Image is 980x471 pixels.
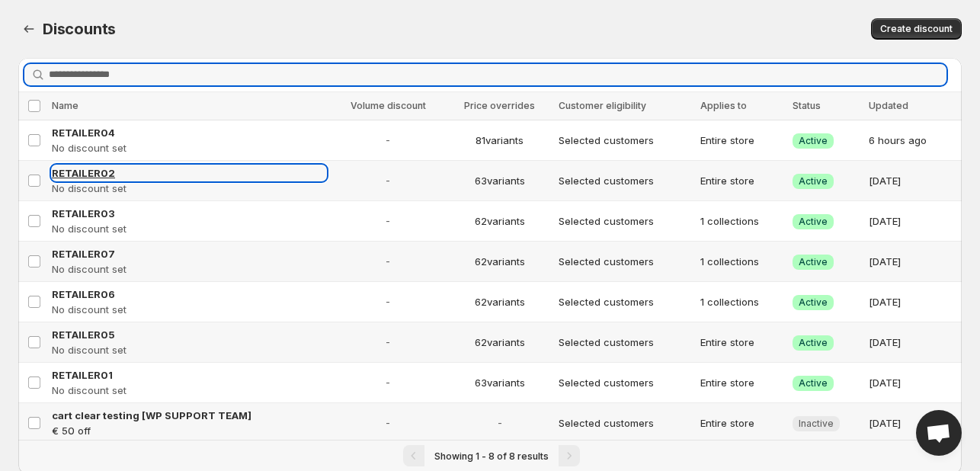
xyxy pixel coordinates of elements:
span: RETAILER05 [52,328,115,341]
span: - [335,375,441,390]
span: - [335,254,441,269]
a: RETAILER06 [52,287,326,302]
span: - [335,213,441,229]
td: 1 collections [696,242,788,282]
span: 62 variants [450,254,550,269]
td: Selected customers [554,403,696,444]
button: Back to dashboard [18,18,40,40]
span: 81 variants [450,133,550,148]
span: 62 variants [450,213,550,229]
td: [DATE] [864,161,962,201]
span: - [335,133,441,148]
span: Updated [869,100,908,111]
td: Entire store [696,403,788,444]
a: RETAILER03 [52,206,326,221]
td: 1 collections [696,282,788,322]
p: No discount set [52,383,326,398]
span: Active [799,175,828,187]
a: RETAILER05 [52,327,326,342]
p: No discount set [52,140,326,155]
p: No discount set [52,342,326,357]
span: RETAILER02 [52,167,115,179]
span: Name [52,100,78,111]
td: [DATE] [864,242,962,282]
span: RETAILER04 [52,127,115,139]
a: RETAILER01 [52,367,326,383]
span: Price overrides [464,100,535,111]
span: RETAILER06 [52,288,115,300]
span: RETAILER03 [52,207,115,219]
td: Entire store [696,363,788,403]
td: Selected customers [554,282,696,322]
td: Entire store [696,120,788,161]
td: Selected customers [554,161,696,201]
span: 62 variants [450,335,550,350]
span: 62 variants [450,294,550,309]
td: 6 hours ago [864,120,962,161]
td: [DATE] [864,403,962,444]
span: Create discount [880,23,953,35]
span: Active [799,216,828,228]
p: No discount set [52,221,326,236]
span: RETAILER01 [52,369,113,381]
a: RETAILER07 [52,246,326,261]
span: Discounts [43,20,116,38]
span: Active [799,377,828,389]
span: - [335,415,441,431]
td: Selected customers [554,201,696,242]
button: Create discount [871,18,962,40]
td: Selected customers [554,363,696,403]
p: € 50 off [52,423,326,438]
a: Open chat [916,410,962,456]
span: cart clear testing [WP SUPPORT TEAM] [52,409,251,421]
td: [DATE] [864,363,962,403]
span: Status [793,100,821,111]
span: Showing 1 - 8 of 8 results [434,450,549,462]
span: - [450,415,550,431]
span: Active [799,337,828,349]
span: Customer eligibility [559,100,646,111]
span: - [335,294,441,309]
span: Active [799,135,828,147]
span: RETAILER07 [52,248,115,260]
span: Volume discount [351,100,426,111]
span: - [335,335,441,350]
td: Entire store [696,161,788,201]
td: Selected customers [554,242,696,282]
span: Active [799,256,828,268]
p: No discount set [52,302,326,317]
a: cart clear testing [WP SUPPORT TEAM] [52,408,326,423]
span: Inactive [799,418,834,430]
td: Selected customers [554,322,696,363]
span: Active [799,296,828,309]
span: - [335,173,441,188]
span: 63 variants [450,173,550,188]
td: [DATE] [864,201,962,242]
td: 1 collections [696,201,788,242]
p: No discount set [52,261,326,277]
td: Entire store [696,322,788,363]
td: [DATE] [864,322,962,363]
p: No discount set [52,181,326,196]
td: Selected customers [554,120,696,161]
nav: Pagination [18,440,962,471]
a: RETAILER02 [52,165,326,181]
a: RETAILER04 [52,125,326,140]
td: [DATE] [864,282,962,322]
span: Applies to [700,100,747,111]
span: 63 variants [450,375,550,390]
